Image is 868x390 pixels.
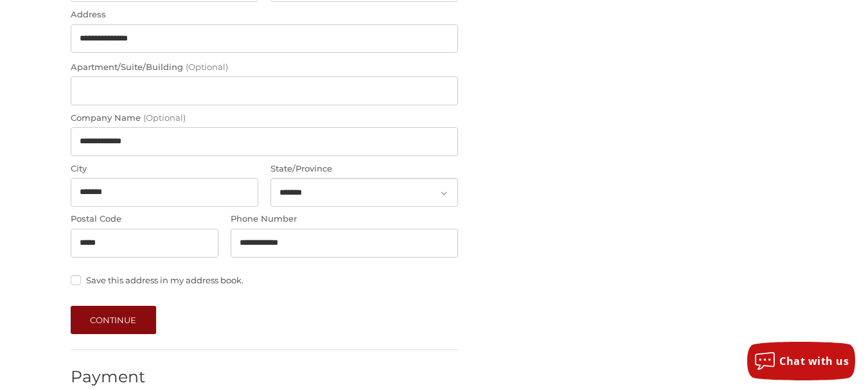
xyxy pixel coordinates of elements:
[71,367,146,387] h2: Payment
[779,354,849,368] span: Chat with us
[71,112,458,125] label: Company Name
[71,213,218,226] label: Postal Code
[747,342,855,380] button: Chat with us
[71,163,258,175] label: City
[71,8,458,21] label: Address
[143,112,186,123] small: (Optional)
[270,163,458,175] label: State/Province
[186,62,228,72] small: (Optional)
[71,275,458,285] label: Save this address in my address book.
[71,306,156,334] button: Continue
[71,61,458,74] label: Apartment/Suite/Building
[231,213,458,226] label: Phone Number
